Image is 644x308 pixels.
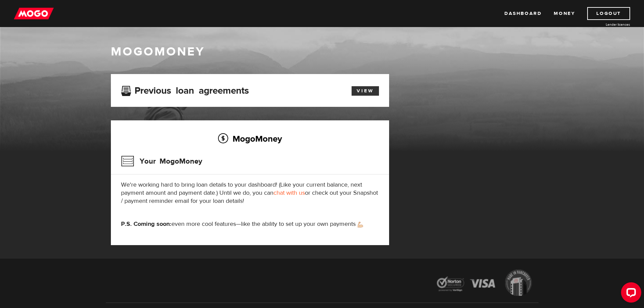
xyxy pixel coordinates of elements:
[504,7,542,20] a: Dashboard
[616,280,644,308] iframe: LiveChat chat widget
[430,264,539,303] img: legal-icons-92a2ffecb4d32d839781d1b4e4802d7b.png
[554,7,575,20] a: Money
[579,22,630,27] a: Lender licences
[352,86,379,96] a: View
[358,222,363,228] img: strong arm emoji
[14,7,54,20] img: mogo_logo-11ee424be714fa7cbb0f0f49df9e16ec.png
[111,45,533,59] h1: MogoMoney
[121,85,249,94] h3: Previous loan agreements
[273,189,305,197] a: chat with us
[121,181,379,205] p: We're working hard to bring loan details to your dashboard! (Like your current balance, next paym...
[121,152,202,170] h3: Your MogoMoney
[587,7,630,20] a: Logout
[121,220,379,228] p: even more cool features—like the ability to set up your own payments
[121,220,171,228] strong: P.S. Coming soon:
[121,132,379,146] h2: MogoMoney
